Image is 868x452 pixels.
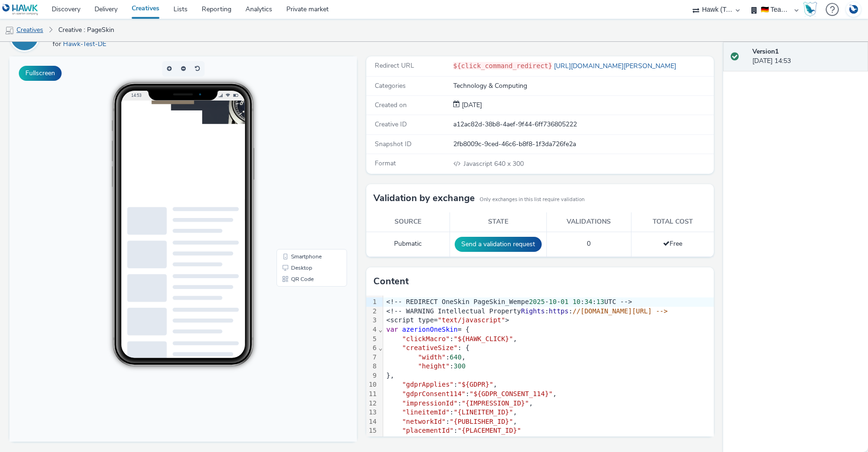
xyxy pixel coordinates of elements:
[402,408,450,416] span: "lineitemId"
[458,381,493,388] span: "${GDPR}"
[402,326,458,333] span: azerionOneSkin
[366,436,378,445] div: 16
[383,316,714,325] div: <script type= >
[375,81,406,90] span: Categories
[450,353,461,361] span: 640
[453,81,713,91] div: Technology & Computing
[269,217,336,228] li: QR Code
[378,344,383,351] span: Fold line
[282,220,304,226] span: QR Code
[383,325,714,335] div: = {
[366,316,378,325] div: 3
[375,159,396,168] span: Format
[460,101,482,109] span: [DATE]
[375,140,411,148] span: Snapshot ID
[402,427,454,434] span: "placementId"
[631,212,714,232] th: Total cost
[402,399,458,407] span: "impressionId"
[453,140,713,149] div: 2fb8009c-9ced-46c6-b8f8-1f3da726fe2a
[587,239,591,248] span: 0
[454,362,466,370] span: 300
[54,19,119,41] a: Creative : PageSkin
[521,307,545,315] span: Rights
[560,298,568,305] span: 01
[752,47,779,56] strong: Version 1
[373,274,409,288] h3: Content
[383,426,714,436] div: :
[573,298,581,305] span: 10
[122,36,132,41] span: 14:53
[469,390,552,397] span: "${GDPR_CONSENT_114}"
[552,62,680,70] a: [URL][DOMAIN_NAME][PERSON_NAME]
[383,343,714,353] div: : {
[458,427,521,434] span: "{PLACEMENT_ID}"
[378,326,383,333] span: Fold line
[418,362,450,370] span: "height"
[383,353,714,362] div: : ,
[752,47,860,66] div: [DATE] 14:53
[366,307,378,316] div: 2
[546,212,631,232] th: Validations
[663,239,682,248] span: Free
[383,436,714,445] div: };
[53,39,63,48] span: for
[463,159,524,168] span: 640 x 300
[366,380,378,390] div: 10
[418,353,446,361] span: "width"
[402,381,454,388] span: "gdprApplies"
[375,101,407,109] span: Created on
[366,297,378,307] div: 1
[584,298,592,305] span: 34
[450,418,513,425] span: "{PUBLISHER_ID}"
[549,307,568,315] span: https
[63,39,110,48] a: Hawk-Test-DE
[402,418,446,425] span: "networkId"
[269,195,336,206] li: Smartphone
[366,232,450,257] td: Pubmatic
[383,390,714,399] div: : ,
[366,335,378,344] div: 5
[454,408,513,416] span: "{LINEITEM_ID}"
[386,326,398,333] span: var
[383,335,714,344] div: : ,
[450,212,546,232] th: State
[373,191,475,205] h3: Validation by exchange
[453,62,552,70] code: ${click_command_redirect}
[455,237,542,252] button: Send a validation request
[846,2,860,17] img: Account DE
[366,417,378,427] div: 14
[383,380,714,390] div: : ,
[269,206,336,217] li: Desktop
[460,101,482,110] div: Creation 01 October 2025, 14:53
[366,399,378,408] div: 12
[383,362,714,371] div: :
[375,120,407,129] span: Creative ID
[453,120,713,129] div: a12ac82d-38b8-4aef-9f44-6ff736805222
[480,196,584,203] small: Only exchanges in this list require validation
[366,353,378,362] div: 7
[366,390,378,399] div: 11
[383,371,714,381] div: },
[282,209,303,214] span: Desktop
[454,335,513,343] span: "${HAWK_CLICK}"
[383,417,714,427] div: : ,
[803,2,821,17] a: Hawk Academy
[573,307,668,315] span: //[DOMAIN_NAME][URL] -->
[402,335,450,343] span: "clickMacro"
[366,426,378,436] div: 15
[402,344,458,351] span: "creativeSize"
[366,408,378,417] div: 13
[366,325,378,335] div: 4
[402,390,466,397] span: "gdprConsent114"
[375,61,414,70] span: Redirect URL
[383,307,714,316] div: <!-- WARNING Intellectual Property : :
[438,316,505,324] span: "text/javascript"
[383,297,714,307] div: <!-- REDIRECT OneSkin PageSkin_Wempe - - : : UTC -->
[803,2,817,17] img: Hawk Academy
[549,298,557,305] span: 10
[462,399,529,407] span: "{IMPRESSION_ID}"
[282,197,312,203] span: Smartphone
[2,4,39,16] img: undefined Logo
[383,408,714,417] div: : ,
